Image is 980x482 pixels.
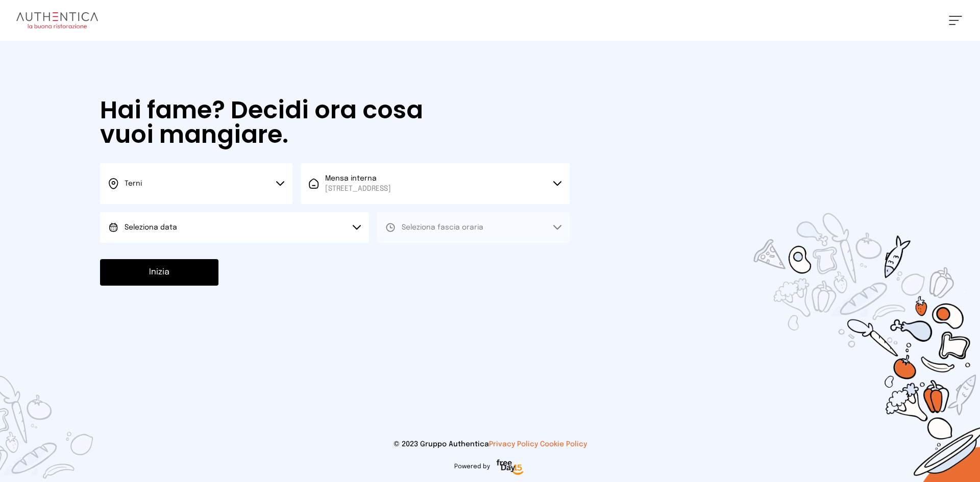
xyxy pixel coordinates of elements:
[694,155,980,482] img: sticker-selezione-mensa.70a28f7.png
[16,439,964,449] p: © 2023 Gruppo Authentica
[100,98,452,147] h1: Hai fame? Decidi ora cosa vuoi mangiare.
[125,180,142,187] span: Terni
[301,163,570,204] button: Mensa interna[STREET_ADDRESS]
[100,259,218,286] button: Inizia
[100,163,292,204] button: Terni
[125,224,177,231] span: Seleziona data
[377,212,570,243] button: Seleziona fascia oraria
[100,212,369,243] button: Seleziona data
[540,441,587,448] a: Cookie Policy
[325,173,391,194] span: Mensa interna
[325,184,391,194] span: [STREET_ADDRESS]
[454,463,490,471] span: Powered by
[16,12,98,29] img: logo.8f33a47.png
[494,458,526,478] img: logo-freeday.3e08031.png
[489,441,538,448] a: Privacy Policy
[402,224,483,231] span: Seleziona fascia oraria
